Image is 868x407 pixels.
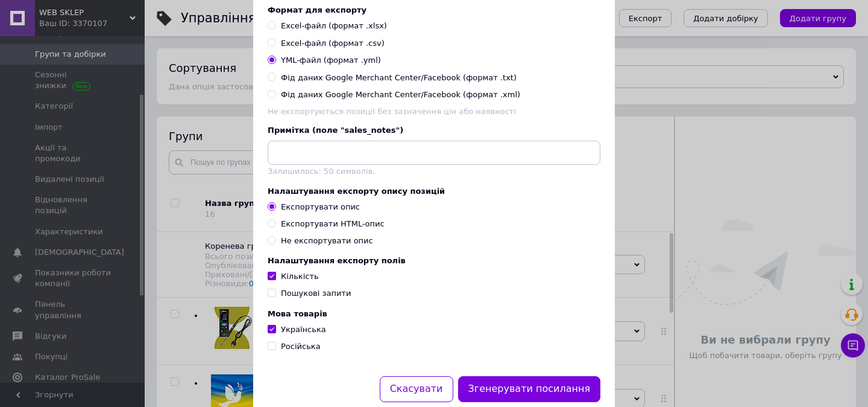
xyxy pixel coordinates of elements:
[268,126,600,135] div: Примітка (поле "sales_notes")
[281,219,385,229] div: Експортувати HTML-опис
[281,289,351,298] span: Пошукові запити
[268,107,600,116] p: Не експортуються позиції без зазначення цін або наявності
[268,309,600,318] div: Мова товарів
[281,236,373,246] div: Не експортувати опис
[281,21,387,31] span: Excel-файл (формат .xlsx)
[281,272,319,281] span: Кількість
[281,202,360,213] div: Експортувати опис
[281,72,517,83] span: Фід даних Google Merchant Center/Facebook (формат .txt)
[458,376,601,402] button: Згенерувати посилання
[380,376,453,402] button: Скасувати
[281,89,520,100] span: Фід даних Google Merchant Center/Facebook (формат .xml)
[281,38,385,49] span: Excel-файл (формат .csv)
[281,55,381,66] span: YML-файл (формат .yml)
[268,256,600,265] div: Налаштування експорту полів
[268,167,375,176] span: Залишилось: 50 символів.
[281,342,321,351] span: Російська
[268,187,600,196] div: Налаштування експорту опису позицій
[281,325,326,334] span: Українська
[268,5,600,14] div: Формат для експорту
